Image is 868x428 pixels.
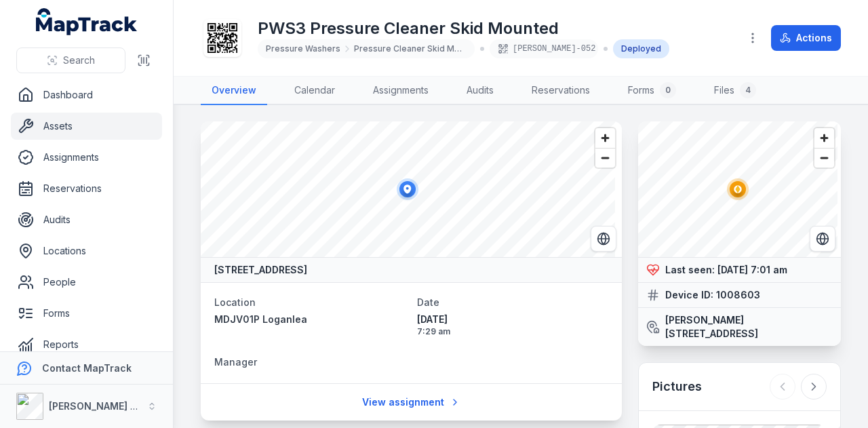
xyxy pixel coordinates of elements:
[665,313,833,341] strong: [PERSON_NAME][STREET_ADDRESS]
[11,113,162,140] a: Assets
[638,121,837,257] canvas: Map
[11,81,162,109] a: Dashboard
[11,206,162,233] a: Audits
[595,128,615,148] button: Zoom in
[717,264,787,275] time: 04/09/2025, 7:01:00 am
[591,226,616,252] button: Switch to Satellite View
[417,296,439,308] span: Date
[36,8,138,35] a: MapTrack
[814,128,834,148] button: Zoom in
[595,148,615,168] button: Zoom out
[740,82,756,98] div: 4
[283,77,346,105] a: Calendar
[417,313,609,337] time: 04/09/2025, 7:29:18 am
[201,121,615,257] canvas: Map
[353,389,469,415] a: View assignment
[201,77,267,105] a: Overview
[771,25,841,51] button: Actions
[613,39,669,58] div: Deployed
[11,175,162,202] a: Reservations
[665,263,715,277] strong: Last seen:
[11,237,162,265] a: Locations
[717,264,787,275] span: [DATE] 7:01 am
[490,39,598,58] div: [PERSON_NAME]-052
[716,288,760,302] strong: 1008603
[810,226,835,252] button: Switch to Satellite View
[665,288,713,302] strong: Device ID:
[362,77,439,105] a: Assignments
[11,331,162,358] a: Reports
[814,148,834,168] button: Zoom out
[266,43,340,54] span: Pressure Washers
[417,313,609,326] span: [DATE]
[63,54,95,67] span: Search
[11,300,162,327] a: Forms
[214,313,307,325] span: MDJV01P Loganlea
[703,77,767,105] a: Files4
[354,43,467,54] span: Pressure Cleaner Skid Mounted
[214,356,257,368] span: Manager
[417,326,609,337] span: 7:29 am
[214,263,307,277] strong: [STREET_ADDRESS]
[617,77,687,105] a: Forms0
[11,269,162,296] a: People
[652,377,702,396] h3: Pictures
[258,18,669,39] h1: PWS3 Pressure Cleaner Skid Mounted
[42,362,132,374] strong: Contact MapTrack
[214,296,256,308] span: Location
[456,77,505,105] a: Audits
[11,144,162,171] a: Assignments
[49,400,160,412] strong: [PERSON_NAME] Group
[16,47,125,73] button: Search
[660,82,676,98] div: 0
[214,313,406,326] a: MDJV01P Loganlea
[521,77,601,105] a: Reservations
